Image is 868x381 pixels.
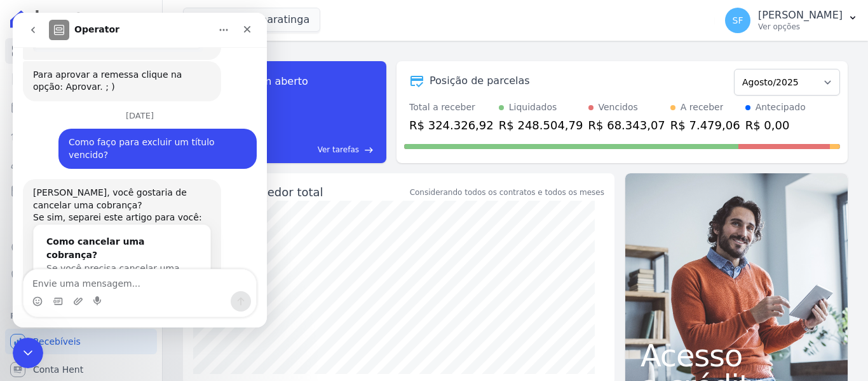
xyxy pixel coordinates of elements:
[218,278,238,299] button: Enviar uma mensagem
[509,101,557,114] div: Liquidados
[5,66,157,92] a: Contratos
[715,3,868,38] button: SF [PERSON_NAME] Ver opções
[20,174,198,212] div: [PERSON_NAME], você gostaria de cancelar uma cobrança? Se sim, separei este artigo para você:
[5,178,157,204] a: Minha Carteira
[758,22,843,32] p: Ver opções
[10,308,152,324] div: Plataformas
[46,116,244,156] div: Como faço para excluir um título vencido?
[13,338,43,368] iframe: Intercom live chat
[20,284,30,294] button: Selecionador de Emoji
[409,101,494,114] div: Total a receber
[364,145,374,155] span: east
[10,166,244,308] div: Adriane diz…
[5,150,157,176] a: Clientes
[681,101,724,114] div: A receber
[34,222,185,249] div: Como cancelar uma cobrança?
[410,187,604,198] div: Considerando todos os contratos e todos os meses
[756,101,806,114] div: Antecipado
[33,335,81,348] span: Recebíveis
[13,13,267,327] iframe: Intercom live chat
[211,183,407,201] div: Saldo devedor total
[409,117,494,134] div: R$ 324.326,92
[20,56,198,81] div: Para aprovar a remessa clique na opção: Aprovar. ; )
[5,329,157,354] a: Recebíveis
[33,363,83,376] span: Conta Hent
[5,262,157,288] a: Negativação
[21,212,198,299] div: Como cancelar uma cobrança?Se você precisa cancelar uma cobrança, não se preocupe. Basta…
[745,117,806,134] div: R$ 0,00
[670,117,740,134] div: R$ 7.479,06
[758,9,843,22] p: [PERSON_NAME]
[5,38,157,64] a: Visão Geral
[430,73,530,89] div: Posição de parcelas
[5,234,157,260] a: Crédito
[56,124,234,148] div: Como faço para excluir um título vencido?
[10,99,244,116] div: [DATE]
[34,250,167,287] span: Se você precisa cancelar uma cobrança, não se preocupe. Basta…
[11,257,243,278] textarea: Envie uma mensagem...
[588,117,665,134] div: R$ 68.343,07
[5,122,157,148] a: Lotes
[641,340,832,371] span: Acesso
[733,16,743,25] span: SF
[10,166,208,280] div: [PERSON_NAME], você gostaria de cancelar uma cobrança?Se sim, separei este artigo para você:Como ...
[5,206,157,232] a: Transferências
[183,8,320,32] button: Mar De Japaratinga
[499,117,583,134] div: R$ 248.504,79
[599,101,638,114] div: Vencidos
[318,144,359,155] span: Ver tarefas
[40,284,50,294] button: Selecionador de GIF
[259,144,374,155] a: Ver tarefas east
[60,284,71,294] button: Upload do anexo
[81,284,91,294] button: Start recording
[10,116,244,166] div: Simone diz…
[5,94,157,120] a: Parcelas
